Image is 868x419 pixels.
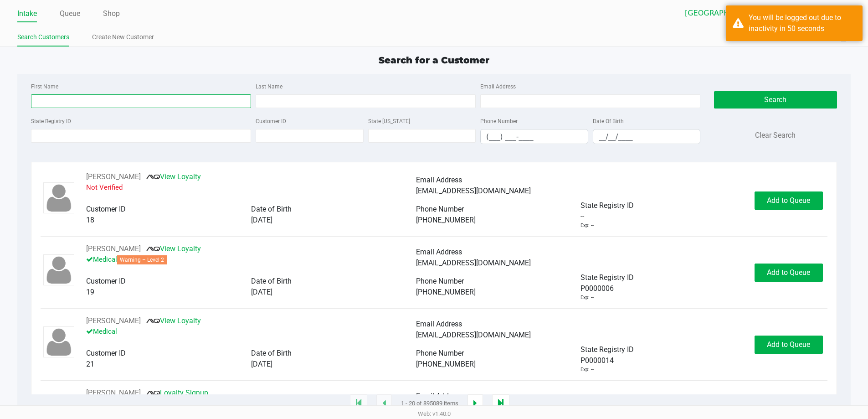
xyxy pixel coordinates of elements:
[103,7,120,20] a: Shop
[31,117,71,125] label: State Registry ID
[86,388,141,398] button: See customer info
[580,355,614,366] span: P0000014
[755,130,796,141] button: Clear Search
[580,222,594,230] div: Exp: --
[593,129,700,144] input: Format: MM/DD/YYYY
[467,394,483,413] app-submit-button: Next
[350,394,367,413] app-submit-button: Move to first page
[86,254,416,265] p: Medical
[593,117,624,125] label: Date Of Birth
[146,316,201,325] a: View Loyalty
[580,345,634,354] span: State Registry ID
[685,8,774,19] span: [GEOGRAPHIC_DATA]
[86,171,141,182] button: See customer info
[256,117,286,125] label: Customer ID
[480,117,518,125] label: Phone Number
[418,410,451,417] span: Web: v1.40.0
[492,394,509,413] app-submit-button: Move to last page
[17,7,37,20] a: Intake
[755,264,823,282] button: Add to Queue
[416,248,462,256] span: Email Address
[86,182,416,193] p: Not Verified
[416,320,462,328] span: Email Address
[368,117,410,125] label: State [US_STATE]
[31,83,58,91] label: First Name
[580,201,634,210] span: State Registry ID
[379,55,489,66] span: Search for a Customer
[481,129,588,144] input: Format: (999) 999-9999
[60,7,80,20] a: Queue
[86,316,141,326] button: See customer info
[416,186,531,195] span: [EMAIL_ADDRESS][DOMAIN_NAME]
[416,176,462,184] span: Email Address
[146,244,201,253] a: View Loyalty
[580,283,614,294] span: P0000006
[416,216,476,224] span: [PHONE_NUMBER]
[714,91,837,109] button: Search
[146,388,208,397] a: Loyalty Signup
[251,288,272,296] span: [DATE]
[86,277,126,285] span: Customer ID
[480,129,588,144] kendo-maskedtextbox: Format: (999) 999-9999
[256,83,282,91] label: Last Name
[580,366,594,374] div: Exp: --
[416,259,531,267] span: [EMAIL_ADDRESS][DOMAIN_NAME]
[251,349,292,357] span: Date of Birth
[416,360,476,368] span: [PHONE_NUMBER]
[480,83,516,91] label: Email Address
[416,349,464,357] span: Phone Number
[593,129,701,144] kendo-maskedtextbox: Format: MM/DD/YYYY
[146,172,201,181] a: View Loyalty
[755,191,823,210] button: Add to Queue
[92,31,154,43] a: Create New Customer
[251,205,292,213] span: Date of Birth
[749,12,856,34] div: You will be logged out due to inactivity in 50 seconds
[86,349,126,357] span: Customer ID
[755,336,823,354] button: Add to Queue
[17,31,69,43] a: Search Customers
[86,205,126,213] span: Customer ID
[767,196,810,205] span: Add to Queue
[251,360,272,368] span: [DATE]
[376,394,392,413] app-submit-button: Previous
[86,216,94,224] span: 18
[416,277,464,285] span: Phone Number
[580,273,634,282] span: State Registry ID
[779,5,792,21] button: Select
[117,255,167,264] span: Warning – Level 2
[416,392,462,400] span: Email Address
[86,243,141,254] button: See customer info
[251,277,292,285] span: Date of Birth
[416,205,464,213] span: Phone Number
[86,326,416,337] p: Medical
[86,360,94,368] span: 21
[86,288,94,296] span: 19
[416,331,531,339] span: [EMAIL_ADDRESS][DOMAIN_NAME]
[416,288,476,296] span: [PHONE_NUMBER]
[767,268,810,277] span: Add to Queue
[580,211,584,222] span: --
[251,216,272,224] span: [DATE]
[401,399,458,408] span: 1 - 20 of 895089 items
[767,340,810,349] span: Add to Queue
[580,294,594,302] div: Exp: --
